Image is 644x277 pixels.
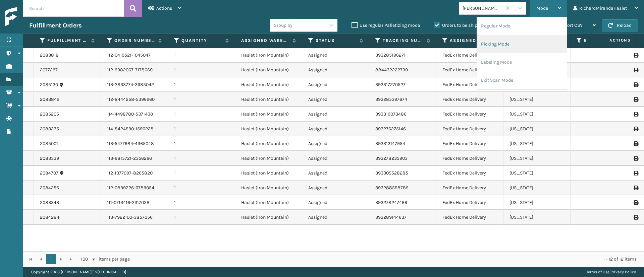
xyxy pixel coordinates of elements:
li: Regular Mode [477,17,567,35]
td: Haslet (Iron Mountain) [235,181,302,195]
td: FedEx Home Delivery [436,48,503,63]
td: Assigned [302,210,369,225]
li: Exit Scan Mode [477,71,567,89]
i: Print Label [634,156,638,161]
td: FedEx Home Delivery [436,181,503,195]
td: [US_STATE] [503,122,571,136]
span: 100 [81,256,91,263]
span: Actions [156,5,172,11]
td: Assigned [302,92,369,107]
td: 1 [168,122,235,136]
span: Actions [588,35,635,46]
a: Terms of Use [586,270,609,274]
a: 393289144637 [375,214,407,220]
label: Status [316,38,356,44]
a: 2083343 [40,199,59,206]
td: Haslet (Iron Mountain) [235,122,302,136]
td: Haslet (Iron Mountain) [235,136,302,151]
td: Assigned [302,122,369,136]
td: [US_STATE] [503,181,571,195]
i: Print Label [634,141,638,146]
li: Picking Mode [477,35,567,53]
td: Assigned [302,77,369,92]
td: 1 [168,77,235,92]
td: 113-6815721-2356266 [101,151,168,166]
label: Fulfillment Order Id [47,38,88,44]
div: | [586,267,636,277]
span: Mode [536,5,548,11]
td: 112-1377097-8265820 [101,166,168,181]
h3: Fulfillment Orders [29,21,82,29]
i: Print Label [634,127,638,131]
td: [US_STATE] [503,92,571,107]
a: 2085001 [40,140,58,147]
td: 1 [168,181,235,195]
a: 2083842 [40,96,59,103]
img: logo [5,7,65,26]
td: 1 [168,151,235,166]
label: Tracking Number [383,38,423,44]
td: FedEx Home Delivery [436,210,503,225]
td: 112-0899226-6789054 [101,181,168,195]
td: [US_STATE] [503,195,571,210]
td: FedEx Home Delivery [436,166,503,181]
td: [US_STATE] [503,210,571,225]
td: 112-0419521-1045047 [101,48,168,63]
li: Labeling Mode [477,53,567,71]
a: 2077297 [40,67,58,73]
a: 393319073486 [375,111,407,117]
a: 2083339 [40,155,59,162]
td: Assigned [302,166,369,181]
a: 1 [46,254,56,264]
i: Print Label [634,200,638,205]
td: FedEx Home Delivery [436,77,503,92]
i: Print Label [634,186,638,190]
a: 2085130 [40,81,58,88]
a: 393278247469 [375,200,407,205]
td: [US_STATE] [503,107,571,122]
a: 393276275146 [375,126,406,132]
td: 1 [168,48,235,63]
td: Haslet (Iron Mountain) [235,151,302,166]
td: 1 [168,92,235,107]
div: Group by [274,22,292,29]
td: 112-8444258-5396260 [101,92,168,107]
td: Haslet (Iron Mountain) [235,63,302,77]
td: Assigned [302,136,369,151]
p: Copyright 2023 [PERSON_NAME]™ v [TECHNICAL_ID] [31,267,126,277]
td: Haslet (Iron Mountain) [235,107,302,122]
td: FedEx Home Delivery [436,92,503,107]
td: Haslet (Iron Mountain) [235,210,302,225]
td: 113-2833774-3685042 [101,77,168,92]
td: Haslet (Iron Mountain) [235,48,302,63]
label: Orders to be shipped [DATE] [434,22,499,28]
td: 113-7922100-3857056 [101,210,168,225]
i: Print Label [634,68,638,72]
td: Haslet (Iron Mountain) [235,166,302,181]
td: FedEx Home Delivery [436,63,503,77]
td: [US_STATE] [503,151,571,166]
td: 1 [168,210,235,225]
a: 393313147954 [375,141,405,146]
td: Haslet (Iron Mountain) [235,77,302,92]
td: 1 [168,136,235,151]
i: Print Label [634,53,638,58]
a: 884432222799 [375,67,408,73]
i: Print Label [634,215,638,220]
td: Assigned [302,181,369,195]
label: Order Number [114,38,155,44]
td: 111-0713416-2317028 [101,195,168,210]
a: 2085205 [40,111,59,118]
a: 393305528285 [375,170,408,176]
div: [PERSON_NAME] Brands [463,5,502,12]
td: [US_STATE] [503,136,571,151]
td: FedEx Home Delivery [436,107,503,122]
a: 2083818 [40,52,59,59]
i: Print Label [634,82,638,87]
td: 1 [168,63,235,77]
td: 1 [168,166,235,181]
a: 393278235903 [375,155,408,161]
td: Haslet (Iron Mountain) [235,195,302,210]
td: FedEx Home Delivery [436,136,503,151]
a: 2084707 [40,170,58,177]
